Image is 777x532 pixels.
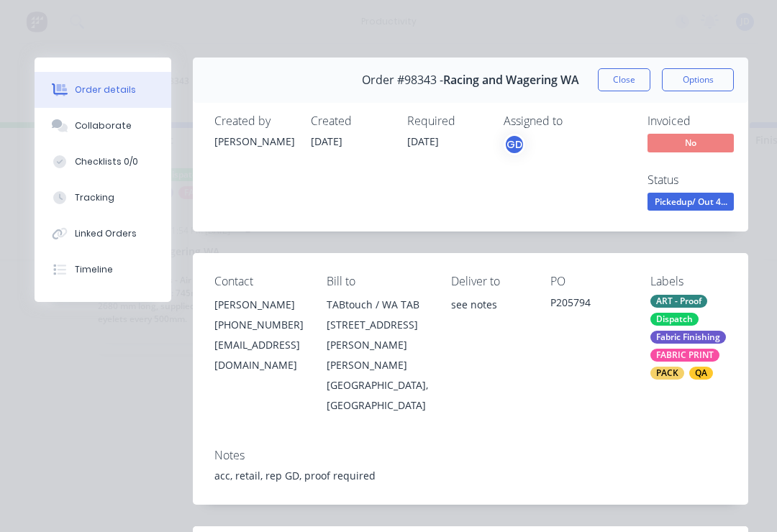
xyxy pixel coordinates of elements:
div: [PERSON_NAME][PHONE_NUMBER][EMAIL_ADDRESS][DOMAIN_NAME] [214,295,304,375]
div: QA [689,367,713,380]
div: Deliver to [451,275,527,288]
button: Options [662,68,734,91]
button: Collaborate [35,108,171,144]
div: Order details [75,83,136,96]
div: TABtouch / WA TAB [STREET_ADDRESS][PERSON_NAME][PERSON_NAME][GEOGRAPHIC_DATA], [GEOGRAPHIC_DATA] [327,295,428,416]
button: Order details [35,72,171,108]
div: PACK [650,367,684,380]
div: Required [407,114,486,128]
button: Close [598,68,650,91]
div: Fabric Finishing [650,331,726,344]
div: see notes [451,295,527,341]
div: acc, retail, rep GD, proof required [214,468,727,483]
div: Notes [214,449,727,462]
span: Order #98343 - [362,73,443,87]
div: Invoiced [647,114,755,128]
div: Checklists 0/0 [75,155,138,168]
div: TABtouch / WA TAB [STREET_ADDRESS][PERSON_NAME] [327,295,428,355]
div: see notes [451,295,527,315]
div: Assigned to [504,114,647,128]
div: Timeline [75,263,113,276]
span: Pickedup/ Out 4... [647,193,734,211]
div: Created by [214,114,294,128]
div: P205794 [550,295,627,315]
button: Linked Orders [35,216,171,252]
div: Status [647,173,755,187]
div: Bill to [327,275,428,288]
div: Dispatch [650,313,699,326]
button: Checklists 0/0 [35,144,171,180]
div: PO [550,275,627,288]
span: Racing and Wagering WA [443,73,579,87]
div: Created [311,114,390,128]
div: FABRIC PRINT [650,349,719,362]
div: [EMAIL_ADDRESS][DOMAIN_NAME] [214,335,304,375]
button: GD [504,134,525,155]
div: Contact [214,275,304,288]
div: Collaborate [75,119,132,132]
button: Tracking [35,180,171,216]
div: Labels [650,275,727,288]
button: Timeline [35,252,171,288]
span: [DATE] [311,134,342,148]
div: [PERSON_NAME] [214,134,294,149]
div: [PERSON_NAME] [214,295,304,315]
div: [PHONE_NUMBER] [214,315,304,335]
div: Linked Orders [75,227,137,240]
div: Tracking [75,191,114,204]
span: [DATE] [407,134,439,148]
div: [PERSON_NAME][GEOGRAPHIC_DATA], [GEOGRAPHIC_DATA] [327,355,428,416]
button: Pickedup/ Out 4... [647,193,734,214]
div: ART - Proof [650,295,707,308]
span: No [647,134,734,152]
